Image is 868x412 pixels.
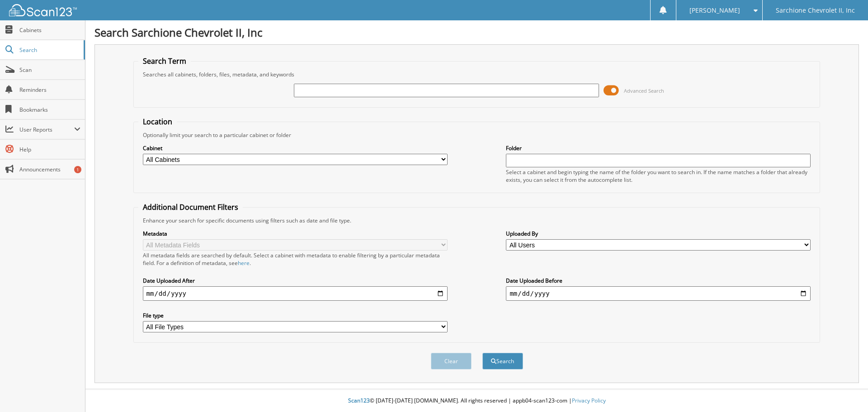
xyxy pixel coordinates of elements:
[19,106,80,114] span: Bookmarks
[506,277,811,284] label: Date Uploaded Before
[143,251,448,267] div: All metadata fields are searched by default. Select a cabinet with metadata to enable filtering b...
[19,66,80,74] span: Scan
[138,202,243,212] legend: Additional Document Filters
[138,56,191,66] legend: Search Term
[94,25,859,40] h1: Search Sarchione Chevrolet II, Inc
[9,4,77,16] img: scan123-logo-white.svg
[19,126,74,133] span: User Reports
[85,390,868,412] div: © [DATE]-[DATE] [DOMAIN_NAME]. All rights reserved | appb04-scan123-com |
[138,71,816,78] div: Searches all cabinets, folders, files, metadata, and keywords
[138,117,177,127] legend: Location
[348,397,370,404] span: Scan123
[143,277,448,284] label: Date Uploaded After
[138,131,816,139] div: Optionally limit your search to a particular cabinet or folder
[19,46,79,54] span: Search
[506,230,811,237] label: Uploaded By
[572,397,606,404] a: Privacy Policy
[506,168,811,184] div: Select a cabinet and begin typing the name of the folder you want to search in. If the name match...
[19,146,80,153] span: Help
[689,8,740,13] span: [PERSON_NAME]
[143,230,448,237] label: Metadata
[482,353,523,369] button: Search
[143,144,448,152] label: Cabinet
[238,259,250,267] a: here
[143,312,448,319] label: File type
[624,87,664,94] span: Advanced Search
[431,353,472,369] button: Clear
[506,144,811,152] label: Folder
[74,166,81,173] div: 1
[143,286,448,301] input: start
[506,286,811,301] input: end
[19,26,80,34] span: Cabinets
[19,86,80,94] span: Reminders
[138,217,816,224] div: Enhance your search for specific documents using filters such as date and file type.
[19,166,80,173] span: Announcements
[776,8,855,13] span: Sarchione Chevrolet II, Inc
